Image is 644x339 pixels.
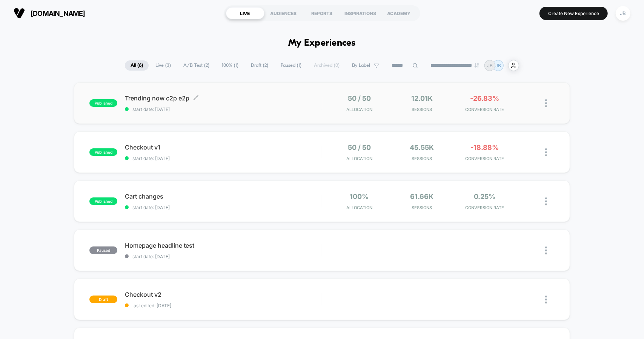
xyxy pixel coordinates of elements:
span: Cart changes [125,193,321,200]
div: ACADEMY [380,7,418,19]
div: REPORTS [303,7,341,19]
span: draft [89,296,117,303]
span: By Label [352,63,370,68]
div: JB [616,6,630,21]
span: 12.01k [411,94,433,102]
span: 100% [350,193,369,200]
span: A/B Test ( 2 ) [178,60,215,71]
span: last edited: [DATE] [125,303,321,308]
span: CONVERSION RATE [455,156,514,161]
img: close [545,99,547,107]
img: close [545,296,547,304]
span: Checkout v2 [125,291,321,298]
span: Live ( 3 ) [150,60,177,71]
span: All ( 6 ) [125,60,149,71]
span: start date: [DATE] [125,205,321,210]
span: [DOMAIN_NAME] [31,9,85,17]
span: -18.88% [470,143,499,151]
span: 50 / 50 [348,94,371,102]
span: Paused ( 1 ) [275,60,307,71]
span: 50 / 50 [348,143,371,151]
span: Homepage headline test [125,242,321,249]
span: start date: [DATE] [125,156,321,161]
img: close [545,247,547,254]
h1: My Experiences [288,38,356,49]
span: Draft ( 2 ) [245,60,274,71]
span: Sessions [392,107,451,112]
span: start date: [DATE] [125,254,321,259]
button: JB [613,6,633,21]
img: Visually logo [14,8,25,19]
span: 61.66k [410,193,433,200]
span: CONVERSION RATE [455,107,514,112]
img: end [475,63,479,68]
p: JB [487,63,493,68]
span: paused [89,247,117,254]
span: 0.25% [474,193,495,200]
span: Trending now c2p e2p [125,94,321,102]
p: JB [495,63,501,68]
span: 45.55k [410,143,434,151]
span: Allocation [346,205,372,210]
img: close [545,148,547,156]
div: INSPIRATIONS [341,7,380,19]
span: published [89,197,117,205]
span: Sessions [392,205,451,210]
img: close [545,197,547,205]
button: Create New Experience [539,7,608,20]
span: Sessions [392,156,451,161]
button: [DOMAIN_NAME] [11,7,88,19]
span: Allocation [346,156,372,161]
div: LIVE [226,7,264,19]
span: -26.83% [470,94,499,102]
span: Allocation [346,107,372,112]
span: 100% ( 1 ) [216,60,244,71]
span: published [89,148,117,156]
span: Checkout v1 [125,143,321,151]
div: AUDIENCES [264,7,303,19]
span: start date: [DATE] [125,106,321,112]
span: CONVERSION RATE [455,205,514,210]
span: published [89,99,117,107]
